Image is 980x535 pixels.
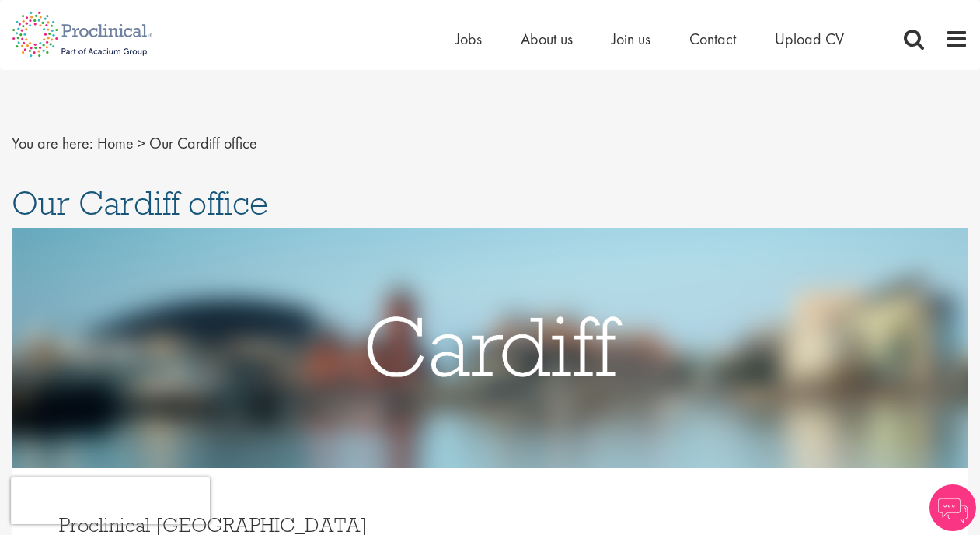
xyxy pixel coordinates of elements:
a: Join us [612,29,650,49]
a: Upload CV [775,29,844,49]
h3: Proclinical [GEOGRAPHIC_DATA] [59,515,479,535]
a: About us [521,29,573,49]
span: Our Cardiff office [149,133,257,153]
span: You are here: [12,133,93,153]
span: Our Cardiff office [12,182,268,224]
img: Chatbot [929,484,976,531]
a: breadcrumb link [97,133,134,153]
a: Contact [689,29,736,49]
iframe: reCAPTCHA [11,477,210,524]
a: Jobs [455,29,482,49]
span: > [138,133,145,153]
